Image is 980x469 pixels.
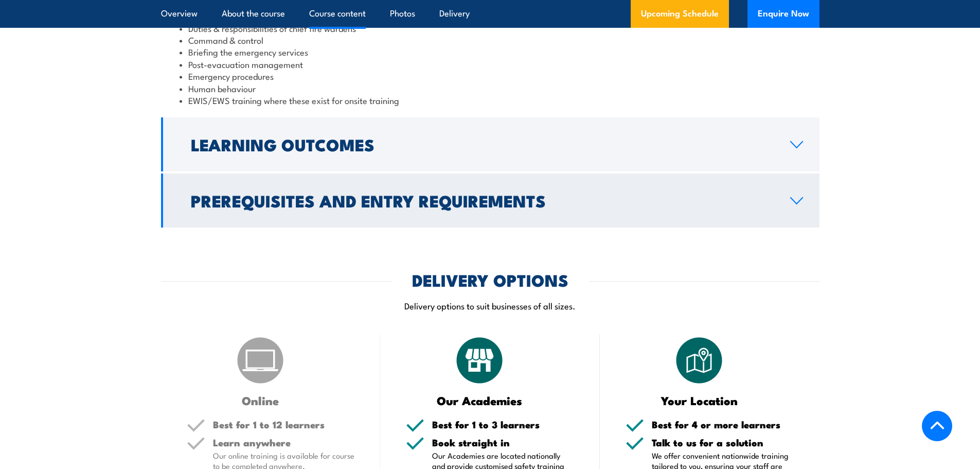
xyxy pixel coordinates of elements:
[213,420,355,429] h5: Best for 1 to 12 learners
[626,394,773,406] h3: Your Location
[191,137,774,151] h2: Learning Outcomes
[180,94,801,106] li: EWIS/EWS training where these exist for onsite training
[180,22,801,34] li: Duties & responsibilities of chief fire wardens
[180,70,801,82] li: Emergency procedures
[180,34,801,46] li: Command & control
[161,117,819,171] a: Learning Outcomes
[406,394,554,406] h3: Our Academies
[432,420,574,429] h5: Best for 1 to 3 learners
[180,46,801,58] li: Briefing the emergency services
[213,438,355,447] h5: Learn anywhere
[161,300,819,311] p: Delivery options to suit businesses of all sizes.
[412,272,568,287] h2: DELIVERY OPTIONS
[180,82,801,94] li: Human behaviour
[652,438,794,447] h5: Talk to us for a solution
[432,438,574,447] h5: Book straight in
[180,58,801,70] li: Post-evacuation management
[191,193,774,207] h2: Prerequisites and Entry Requirements
[187,394,334,406] h3: Online
[161,173,819,228] a: Prerequisites and Entry Requirements
[652,420,794,429] h5: Best for 4 or more learners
